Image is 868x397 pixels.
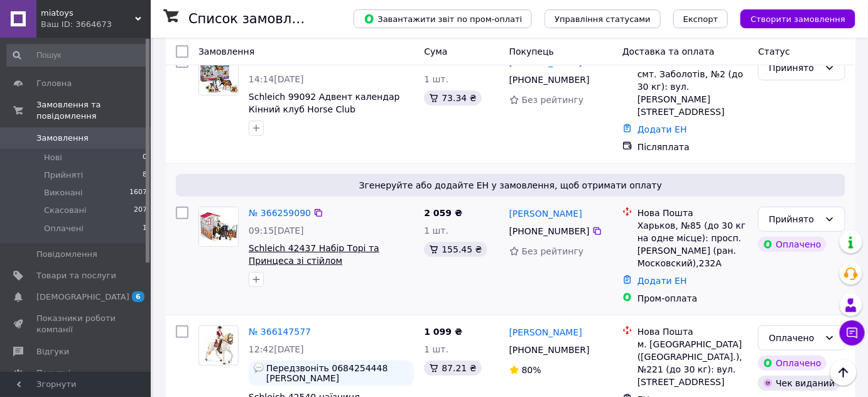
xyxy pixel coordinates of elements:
[249,208,311,218] a: № 366259090
[249,243,379,266] a: Schleich 42437 Набір Торі та Принцеса зі стійлом
[266,363,409,383] span: Передзвоніть 0684254448 [PERSON_NAME]
[637,292,748,305] div: Пром-оплата
[364,13,522,24] span: Завантажити звіт по пром-оплаті
[188,11,316,26] h1: Список замовлень
[129,187,147,198] span: 1607
[36,291,129,303] span: [DEMOGRAPHIC_DATA]
[673,9,729,28] button: Експорт
[36,133,89,144] span: Замовлення
[637,325,748,338] div: Нова Пошта
[637,219,748,269] div: Харьков, №85 (до 30 кг на одне місце): просп. [PERSON_NAME] (ран. Московский),232А
[424,242,487,257] div: 155.45 ₴
[36,99,151,122] span: Замовлення та повідомлення
[769,212,820,226] div: Прийнято
[254,363,264,373] img: :speech_balloon:
[637,338,748,388] div: м. [GEOGRAPHIC_DATA] ([GEOGRAPHIC_DATA].), №221 (до 30 кг): вул. [STREET_ADDRESS]
[637,207,748,219] div: Нова Пошта
[637,141,748,153] div: Післяплата
[622,46,715,57] span: Доставка та оплата
[728,13,855,23] a: Створити замовлення
[198,55,239,95] a: Фото товару
[830,359,857,386] button: Наверх
[44,223,84,234] span: Оплачені
[522,365,541,375] span: 80%
[637,276,687,286] a: Додати ЕН
[36,249,97,260] span: Повідомлення
[41,19,151,30] div: Ваш ID: 3664673
[555,14,651,24] span: Управління статусами
[249,74,304,84] span: 14:14[DATE]
[424,208,462,218] span: 2 059 ₴
[6,44,148,67] input: Пошук
[198,325,239,366] a: Фото товару
[758,237,826,252] div: Оплачено
[424,344,448,354] span: 1 шт.
[36,346,69,357] span: Відгуки
[181,179,840,192] span: Згенеруйте або додайте ЕН у замовлення, щоб отримати оплату
[132,291,144,302] span: 6
[36,78,72,89] span: Головна
[840,320,865,345] button: Чат з покупцем
[424,361,481,376] div: 87.21 ₴
[36,313,116,335] span: Показники роботи компанії
[424,327,462,337] span: 1 099 ₴
[44,187,83,198] span: Виконані
[249,327,311,337] a: № 366147577
[509,46,554,57] span: Покупець
[203,326,234,365] img: Фото товару
[424,46,447,57] span: Cума
[134,205,147,216] span: 207
[44,152,62,163] span: Нові
[354,9,532,28] button: Завантажити звіт по пром-оплаті
[424,90,481,106] div: 73.34 ₴
[769,61,820,75] div: Прийнято
[44,205,87,216] span: Скасовані
[769,331,820,345] div: Оплачено
[758,46,790,57] span: Статус
[143,223,147,234] span: 1
[198,207,239,247] a: Фото товару
[522,95,584,105] span: Без рейтингу
[249,344,304,354] span: 12:42[DATE]
[507,341,592,359] div: [PHONE_NUMBER]
[36,367,70,379] span: Покупці
[424,226,448,236] span: 1 шт.
[741,9,855,28] button: Створити замовлення
[249,92,400,127] a: Schleich 99092 Адвент календар Кінний клуб Horse Club ([GEOGRAPHIC_DATA]) 2024
[41,8,135,19] span: miatoys
[507,222,592,240] div: [PHONE_NUMBER]
[507,71,592,89] div: [PHONE_NUMBER]
[683,14,719,24] span: Експорт
[249,226,304,236] span: 09:15[DATE]
[509,207,582,220] a: [PERSON_NAME]
[44,170,83,181] span: Прийняті
[199,207,238,246] img: Фото товару
[637,68,748,118] div: смт. Заболотів, №2 (до 30 кг): вул. [PERSON_NAME][STREET_ADDRESS]
[751,14,845,24] span: Створити замовлення
[509,326,582,339] a: [PERSON_NAME]
[637,124,687,134] a: Додати ЕН
[143,170,147,181] span: 8
[758,356,826,371] div: Оплачено
[424,74,448,84] span: 1 шт.
[522,246,584,256] span: Без рейтингу
[143,152,147,163] span: 0
[36,270,116,281] span: Товари та послуги
[199,57,238,93] img: Фото товару
[758,376,840,391] div: Чек виданий
[198,46,254,57] span: Замовлення
[545,9,661,28] button: Управління статусами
